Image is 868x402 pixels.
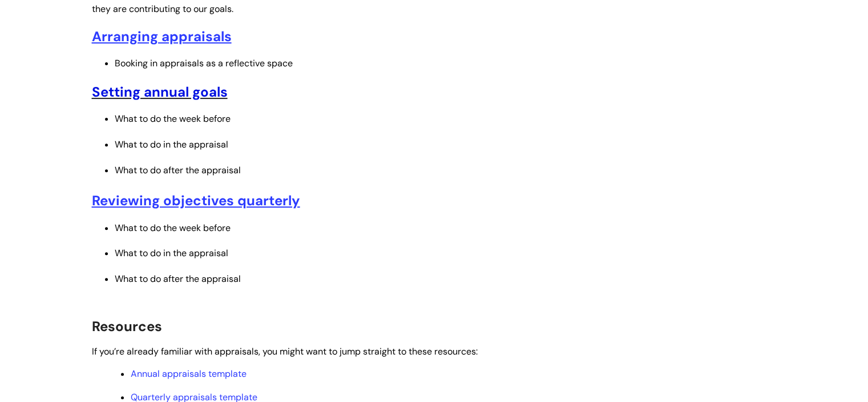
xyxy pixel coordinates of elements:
span: Resources [92,317,162,335]
span: What to do in the appraisal [115,247,228,259]
span: What to do the week before [115,222,231,234]
span: What to do in the appraisal [115,138,228,150]
span: What to do after the appraisal [115,164,241,176]
a: Reviewing objectives quarterly [92,192,300,209]
a: Setting annual goals [92,83,228,101]
a: Arranging appraisals [92,27,232,45]
span: If you’re already familiar with appraisals, you might want to jump straight to these resources: [92,345,478,357]
a: Annual appraisals template [131,368,247,380]
span: What to do after the appraisal [115,273,241,285]
span: Booking in appraisals as a reflective space [115,57,293,69]
span: What to do the week before [115,113,231,125]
